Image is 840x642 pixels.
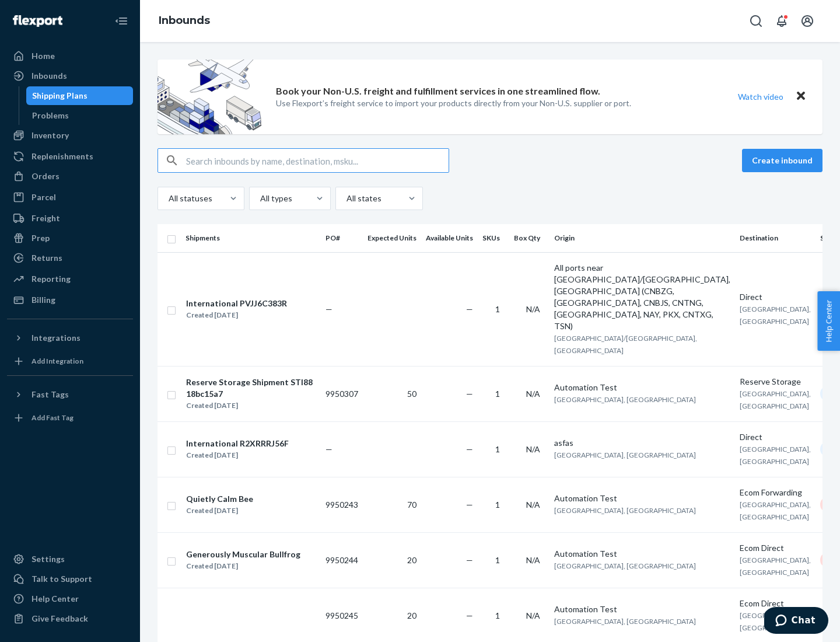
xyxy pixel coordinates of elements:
[466,500,473,510] span: —
[495,610,500,620] span: 1
[7,352,133,371] a: Add Integration
[32,170,60,182] div: Orders
[7,126,133,145] a: Inventory
[740,445,811,466] span: [GEOGRAPHIC_DATA], [GEOGRAPHIC_DATA]
[321,477,363,532] td: 9950243
[7,409,133,427] a: Add Fast Tag
[466,444,473,454] span: —
[32,232,50,244] div: Prep
[554,437,730,449] div: asfas
[466,555,473,565] span: —
[554,561,696,570] span: [GEOGRAPHIC_DATA], [GEOGRAPHIC_DATA]
[321,224,363,252] th: PO#
[466,610,473,620] span: —
[186,309,287,321] div: Created [DATE]
[7,147,133,166] a: Replenishments
[186,438,289,449] div: International R2XRRRJ56F
[526,555,540,565] span: N/A
[740,556,811,577] span: [GEOGRAPHIC_DATA], [GEOGRAPHIC_DATA]
[32,389,69,400] div: Fast Tags
[32,70,67,82] div: Inbounds
[554,493,730,504] div: Automation Test
[740,389,811,410] span: [GEOGRAPHIC_DATA], [GEOGRAPHIC_DATA]
[817,291,840,351] span: Help Center
[735,224,815,252] th: Destination
[554,451,696,459] span: [GEOGRAPHIC_DATA], [GEOGRAPHIC_DATA]
[495,500,500,510] span: 1
[32,130,69,141] div: Inventory
[32,212,60,224] div: Freight
[7,47,133,65] a: Home
[7,385,133,404] button: Fast Tags
[421,224,478,252] th: Available Units
[32,553,65,565] div: Settings
[276,85,600,98] p: Book your Non-U.S. freight and fulfillment services in one streamlined flow.
[32,252,62,264] div: Returns
[7,550,133,568] a: Settings
[509,224,549,252] th: Box Qty
[730,88,791,105] button: Watch video
[740,487,811,498] div: Ecom Forwarding
[495,304,500,314] span: 1
[181,224,321,252] th: Shipments
[259,193,260,204] input: All types
[325,304,332,314] span: —
[796,9,819,33] button: Open account menu
[321,366,363,421] td: 9950307
[478,224,509,252] th: SKUs
[740,431,811,443] div: Direct
[740,500,811,521] span: [GEOGRAPHIC_DATA], [GEOGRAPHIC_DATA]
[407,610,416,620] span: 20
[32,593,79,605] div: Help Center
[32,413,73,423] div: Add Fast Tag
[32,294,55,306] div: Billing
[32,50,55,62] div: Home
[7,229,133,247] a: Prep
[526,444,540,454] span: N/A
[186,549,300,560] div: Generously Muscular Bullfrog
[466,389,473,399] span: —
[7,270,133,288] a: Reporting
[32,151,93,162] div: Replenishments
[186,400,316,411] div: Created [DATE]
[7,329,133,347] button: Integrations
[554,506,696,515] span: [GEOGRAPHIC_DATA], [GEOGRAPHIC_DATA]
[7,188,133,207] a: Parcel
[740,598,811,609] div: Ecom Direct
[740,305,811,326] span: [GEOGRAPHIC_DATA], [GEOGRAPHIC_DATA]
[32,273,71,285] div: Reporting
[744,9,768,33] button: Open Search Box
[526,610,540,620] span: N/A
[740,376,811,388] div: Reserve Storage
[186,149,449,172] input: Search inbounds by name, destination, msku...
[32,191,56,203] div: Parcel
[345,193,346,204] input: All states
[407,500,416,510] span: 70
[186,298,287,309] div: International PVJJ6C383R
[7,609,133,628] button: Give Feedback
[32,356,83,366] div: Add Integration
[740,291,811,303] div: Direct
[363,224,421,252] th: Expected Units
[186,376,316,400] div: Reserve Storage Shipment STI8818bc15a7
[7,209,133,228] a: Freight
[7,589,133,608] a: Help Center
[770,9,793,33] button: Open notifications
[7,291,133,309] a: Billing
[495,389,500,399] span: 1
[159,14,210,27] a: Inbounds
[554,334,697,355] span: [GEOGRAPHIC_DATA]/[GEOGRAPHIC_DATA], [GEOGRAPHIC_DATA]
[7,570,133,588] button: Talk to Support
[407,389,416,399] span: 50
[186,505,253,517] div: Created [DATE]
[526,500,540,510] span: N/A
[495,555,500,565] span: 1
[32,110,69,121] div: Problems
[793,88,808,105] button: Close
[149,4,219,38] ol: breadcrumbs
[554,382,730,393] div: Automation Test
[276,97,631,109] p: Use Flexport’s freight service to import your products directly from your Non-U.S. supplier or port.
[7,67,133,85] a: Inbounds
[7,167,133,186] a: Orders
